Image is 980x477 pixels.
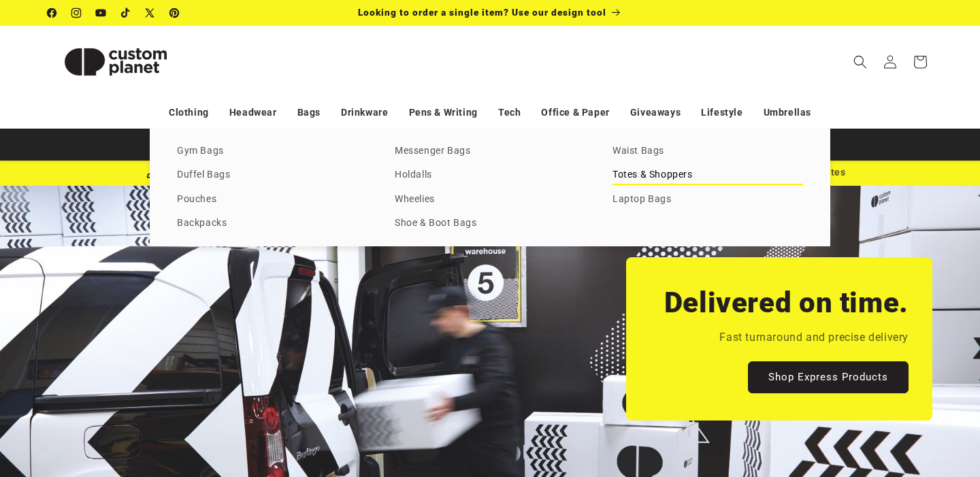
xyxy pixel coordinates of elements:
a: Waist Bags [612,142,803,161]
a: Gym Bags [177,142,367,161]
a: Lifestyle [701,101,742,125]
a: Holdalls [395,166,585,184]
a: Wheelies [395,191,585,209]
a: Tech [498,101,521,125]
a: Office & Paper [541,101,609,125]
a: Umbrellas [764,101,811,125]
summary: Search [845,47,875,77]
a: Laptop Bags [612,191,803,209]
h2: Delivered on time. [664,284,909,321]
img: Custom Planet [48,31,184,93]
a: Pouches [177,191,367,209]
a: Clothing [169,101,209,125]
a: Pens & Writing [409,101,478,125]
span: Looking to order a single item? Use our design tool [358,7,606,18]
a: Custom Planet [43,26,189,97]
a: Bags [297,101,321,125]
iframe: Chat Widget [747,330,980,477]
a: Backpacks [177,214,367,233]
a: Duffel Bags [177,166,367,184]
a: Headwear [229,101,277,125]
a: Giveaways [630,101,681,125]
a: Shoe & Boot Bags [395,214,585,233]
a: Drinkware [341,101,388,125]
a: Totes & Shoppers [612,166,803,184]
a: Messenger Bags [395,142,585,161]
p: Fast turnaround and precise delivery [719,328,909,348]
